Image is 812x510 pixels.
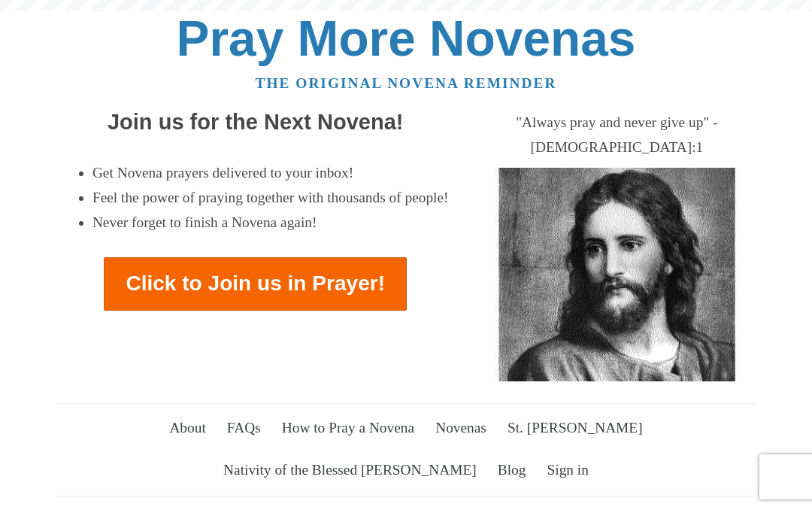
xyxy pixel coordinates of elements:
[56,111,455,135] h2: Join us for the Next Novena!
[92,211,449,235] li: Never forget to finish a Novena again!
[477,111,756,160] div: "Always pray and never give up" - [DEMOGRAPHIC_DATA]:1
[498,408,651,450] a: St. [PERSON_NAME]
[427,408,495,450] a: Novenas
[489,450,535,492] a: Blog
[214,450,485,492] a: Nativity of the Blessed [PERSON_NAME]
[161,408,215,450] a: About
[218,408,269,450] a: FAQs
[104,257,407,311] a: Click to Join us in Prayer!
[477,168,756,381] img: Jesus
[177,11,636,66] a: Pray More Novenas
[538,450,598,492] a: Sign in
[273,408,423,450] a: How to Pray a Novena
[256,75,557,91] a: The original novena reminder
[92,186,449,211] li: Feel the power of praying together with thousands of people!
[92,161,449,186] li: Get Novena prayers delivered to your inbox!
